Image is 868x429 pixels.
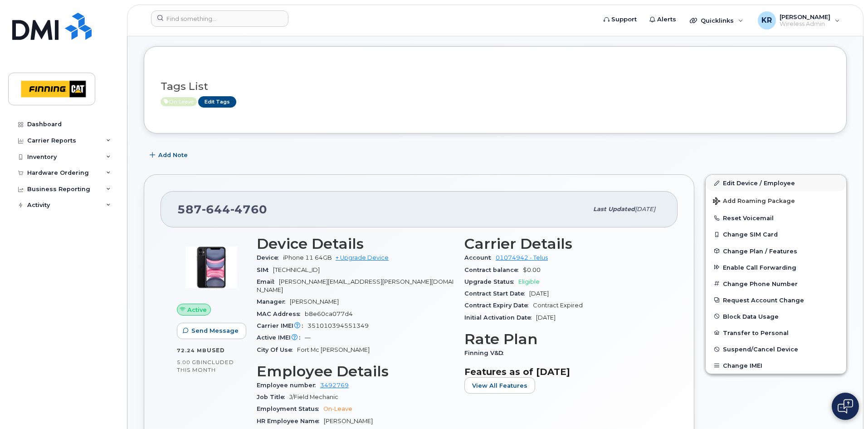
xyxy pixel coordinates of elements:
[713,197,795,206] span: Add Roaming Package
[464,278,518,285] span: Upgrade Status
[643,10,683,29] a: Alerts
[144,147,195,163] button: Add Note
[536,314,556,321] span: [DATE]
[611,15,637,24] span: Support
[177,359,234,374] span: included this month
[464,314,536,321] span: Initial Activation Date
[184,240,239,295] img: image20231002-4137094-9apcgt.jpeg
[257,278,454,293] span: [PERSON_NAME][EMAIL_ADDRESS][PERSON_NAME][DOMAIN_NAME]
[464,266,523,273] span: Contract balance
[529,290,549,297] span: [DATE]
[257,322,307,329] span: Carrier IMEI
[706,308,846,325] button: Block Data Usage
[257,266,273,273] span: SIM
[518,278,540,285] span: Eligible
[257,298,290,305] span: Manager
[496,254,548,261] a: 01074942 - Telus
[751,11,846,30] div: Kristie Reil
[297,346,370,353] span: Fort Mc [PERSON_NAME]
[597,10,643,29] a: Support
[324,418,373,424] span: [PERSON_NAME]
[706,325,846,341] button: Transfer to Personal
[464,236,661,252] h3: Carrier Details
[706,357,846,374] button: Change IMEI
[177,359,201,365] span: 5.00 GB
[207,347,225,354] span: used
[323,405,352,412] span: On-Leave
[706,259,846,276] button: Enable Call Forwarding
[161,81,830,92] h3: Tags List
[202,202,230,216] span: 644
[706,175,846,191] a: Edit Device / Employee
[706,276,846,292] button: Change Phone Number
[257,363,454,380] h3: Employee Details
[780,20,830,28] span: Wireless Admin
[683,11,750,30] div: Quicklinks
[723,346,798,353] span: Suspend/Cancel Device
[706,243,846,259] button: Change Plan / Features
[257,418,324,424] span: HR Employee Name
[198,96,236,108] a: Edit Tags
[533,302,583,309] span: Contract Expired
[290,298,339,305] span: [PERSON_NAME]
[593,206,635,212] span: Last updated
[257,254,283,261] span: Device
[706,191,846,210] button: Add Roaming Package
[257,278,279,285] span: Email
[464,290,529,297] span: Contract Start Date
[464,366,661,377] h3: Features as of [DATE]
[151,10,288,27] input: Find something...
[191,326,239,335] span: Send Message
[723,247,797,254] span: Change Plan / Features
[289,394,338,400] span: J/Field Mechanic
[464,377,535,394] button: View All Features
[257,382,320,389] span: Employee number
[305,311,353,317] span: b8e60ca077d4
[305,334,311,341] span: —
[257,236,454,252] h3: Device Details
[257,346,297,353] span: City Of Use
[523,266,541,273] span: $0.00
[464,254,496,261] span: Account
[230,202,267,216] span: 4760
[706,226,846,242] button: Change SIM Card
[336,254,389,261] a: + Upgrade Device
[257,394,289,400] span: Job Title
[273,266,320,273] span: [TECHNICAL_ID]
[320,382,349,389] a: 3492769
[257,405,323,412] span: Employment Status
[472,381,527,390] span: View All Features
[257,334,305,341] span: Active IMEI
[257,311,305,317] span: MAC Address
[635,206,655,212] span: [DATE]
[464,350,508,356] span: Finning V&D
[706,341,846,357] button: Suspend/Cancel Device
[283,254,332,261] span: iPhone 11 64GB
[723,264,796,271] span: Enable Call Forwarding
[464,302,533,309] span: Contract Expiry Date
[161,97,197,106] span: Active
[464,331,661,347] h3: Rate Plan
[701,17,734,24] span: Quicklinks
[177,347,207,354] span: 72.24 MB
[780,13,830,20] span: [PERSON_NAME]
[761,15,772,26] span: KR
[177,202,267,216] span: 587
[158,151,188,159] span: Add Note
[187,306,207,314] span: Active
[177,323,246,339] button: Send Message
[706,292,846,308] button: Request Account Change
[657,15,676,24] span: Alerts
[307,322,369,329] span: 351010394551349
[838,399,853,414] img: Open chat
[706,210,846,226] button: Reset Voicemail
